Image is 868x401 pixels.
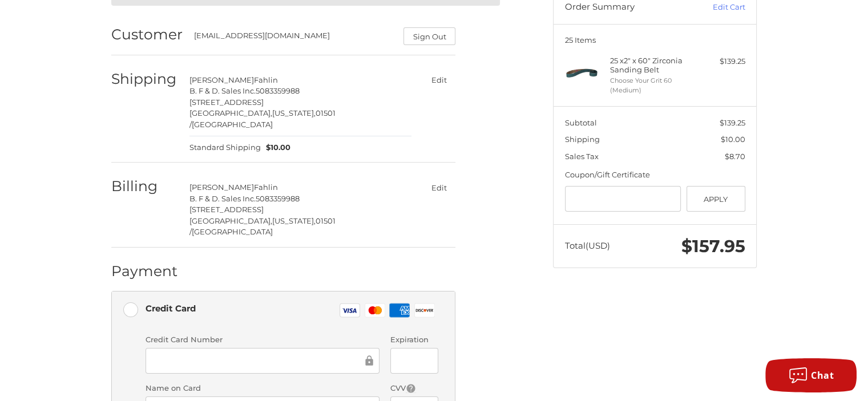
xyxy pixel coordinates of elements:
li: Choose Your Grit 60 (Medium) [610,76,697,95]
h4: 25 x 2" x 60" Zirconia Sanding Belt [610,56,697,75]
label: Credit Card Number [146,334,380,346]
label: CVV [390,383,438,394]
span: $10.00 [721,135,745,144]
a: Edit Cart [688,2,745,13]
button: Edit [422,179,455,196]
span: B. F & D. Sales Inc. [189,86,256,95]
span: [GEOGRAPHIC_DATA], [189,216,272,225]
span: [PERSON_NAME] [189,183,254,192]
span: $157.95 [681,236,745,257]
h3: Order Summary [565,2,688,13]
iframe: Secure Credit Card Frame - Expiration Date [398,354,430,367]
span: $10.00 [261,142,291,153]
span: Standard Shipping [189,142,261,153]
span: [GEOGRAPHIC_DATA], [189,108,272,118]
span: 5083359988 [256,86,300,95]
span: $139.25 [720,118,745,127]
span: [STREET_ADDRESS] [189,205,264,214]
span: [PERSON_NAME] [189,75,254,84]
span: Subtotal [565,118,597,127]
span: Shipping [565,135,600,144]
span: [US_STATE], [272,108,316,118]
span: 01501 / [189,108,336,129]
div: $139.25 [700,56,745,67]
span: [GEOGRAPHIC_DATA] [192,227,273,236]
span: Chat [811,369,834,382]
label: Expiration [390,334,438,346]
iframe: Secure Credit Card Frame - Credit Card Number [154,354,363,367]
h2: Customer [111,26,183,43]
span: [STREET_ADDRESS] [189,98,264,107]
button: Edit [422,72,455,88]
h2: Shipping [111,70,178,88]
span: 5083359988 [256,194,300,203]
span: Sales Tax [565,152,599,161]
button: Chat [765,358,857,392]
h2: Billing [111,177,178,195]
input: Gift Certificate or Coupon Code [565,186,681,212]
div: [EMAIL_ADDRESS][DOMAIN_NAME] [194,30,393,45]
label: Name on Card [146,383,380,394]
span: [US_STATE], [272,216,316,225]
h3: 25 Items [565,35,745,44]
span: Total (USD) [565,240,610,251]
span: $8.70 [725,152,745,161]
button: Apply [687,186,745,212]
div: Coupon/Gift Certificate [565,169,745,181]
h2: Payment [111,262,178,280]
div: Credit Card [146,299,196,318]
button: Sign Out [403,27,455,45]
span: [GEOGRAPHIC_DATA] [192,120,273,129]
span: B. F & D. Sales Inc. [189,194,256,203]
span: Fahlin [254,75,278,84]
span: Fahlin [254,183,278,192]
